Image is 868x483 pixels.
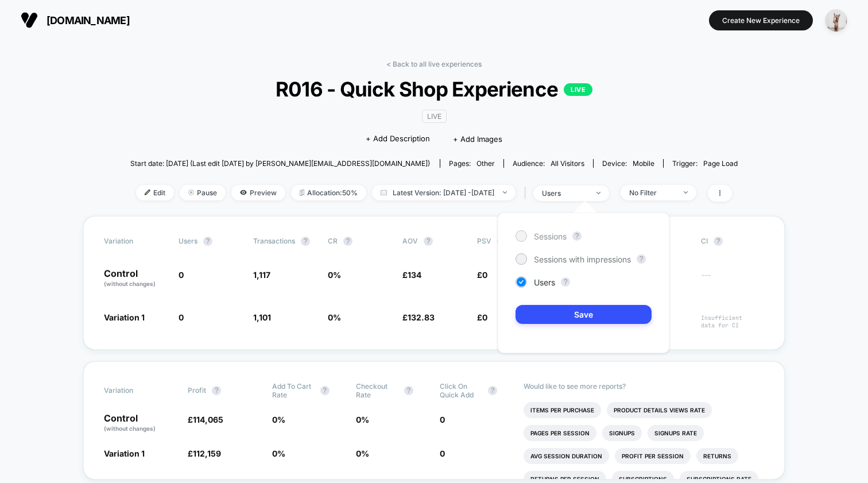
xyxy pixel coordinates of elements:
span: 132.83 [408,312,435,322]
span: 0 [179,270,184,280]
div: users [542,189,588,198]
span: £ [402,312,435,322]
button: ? [320,386,330,395]
span: users [179,237,197,245]
img: end [188,190,194,195]
span: Add To Cart Rate [272,382,315,399]
div: Trigger: [672,159,738,168]
div: Pages: [449,159,495,168]
span: 0 [440,449,445,458]
span: Preview [231,185,285,200]
span: £ [477,270,487,280]
span: 0 [482,270,487,280]
span: --- [701,272,764,288]
span: LIVE [422,110,447,123]
p: Control [104,269,167,288]
span: 112,159 [193,449,221,458]
span: 0 % [356,449,369,458]
span: Checkout Rate [356,382,398,399]
span: Page Load [703,159,738,168]
img: end [684,191,688,194]
div: No Filter [629,188,675,197]
button: ? [301,237,310,246]
span: PSV [477,237,491,245]
button: ? [637,254,646,264]
span: Latest Version: [DATE] - [DATE] [372,185,516,200]
span: + Add Images [453,134,502,144]
span: Allocation: 50% [291,185,366,200]
span: AOV [402,237,418,245]
img: edit [145,190,150,195]
button: ? [561,277,570,287]
span: All Visitors [551,159,584,168]
button: ppic [821,9,851,32]
span: [DOMAIN_NAME] [46,14,130,26]
li: Avg Session Duration [524,448,609,464]
span: £ [402,270,421,280]
span: 0 % [328,270,341,280]
button: ? [343,237,352,246]
li: Pages Per Session [524,425,596,441]
span: 114,065 [193,415,223,424]
p: Control [104,414,176,433]
span: other [476,159,495,168]
li: Items Per Purchase [524,402,601,418]
span: 0 [482,312,487,322]
span: 134 [408,270,421,280]
span: Sessions [534,231,567,241]
button: Save [516,305,652,324]
span: Sessions with impressions [534,254,631,264]
span: mobile [633,159,654,168]
p: Would like to see more reports? [524,382,764,391]
span: Variation 1 [104,449,145,458]
span: £ [188,449,221,458]
button: ? [212,386,221,395]
span: 0 % [272,449,285,458]
span: 0 [179,312,184,322]
img: Visually logo [21,11,38,29]
span: Start date: [DATE] (Last edit [DATE] by [PERSON_NAME][EMAIL_ADDRESS][DOMAIN_NAME]) [130,159,430,168]
li: Signups Rate [648,425,704,441]
button: Create New Experience [709,10,813,30]
img: end [596,192,600,194]
span: 0 [440,415,445,424]
img: calendar [381,190,387,195]
span: | [521,185,533,202]
span: Transactions [253,237,295,245]
button: ? [404,386,413,395]
button: ? [572,231,582,241]
span: (without changes) [104,425,156,432]
span: £ [188,415,223,424]
span: Users [534,277,555,287]
a: < Back to all live experiences [386,60,482,68]
span: 0 % [356,415,369,424]
span: CR [328,237,338,245]
span: Pause [180,185,226,200]
span: R016 - Quick Shop Experience [161,77,708,101]
span: Variation 1 [104,312,145,322]
p: LIVE [564,83,592,96]
span: (without changes) [104,280,156,287]
button: ? [203,237,212,246]
li: Profit Per Session [615,448,691,464]
span: Insufficient data for CI [701,314,764,329]
img: end [503,191,507,194]
span: £ [477,312,487,322]
span: Click On Quick Add [440,382,482,399]
span: 0 % [328,312,341,322]
span: 0 % [272,415,285,424]
span: 1,117 [253,270,270,280]
button: ? [488,386,497,395]
img: ppic [825,9,847,32]
li: Product Details Views Rate [607,402,712,418]
button: [DOMAIN_NAME] [17,11,133,29]
span: Edit [136,185,174,200]
button: ? [424,237,433,246]
span: 1,101 [253,312,271,322]
li: Returns [696,448,738,464]
span: CI [701,237,764,246]
span: Variation [104,237,167,246]
span: Variation [104,382,167,399]
span: Profit [188,386,206,395]
button: ? [714,237,723,246]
